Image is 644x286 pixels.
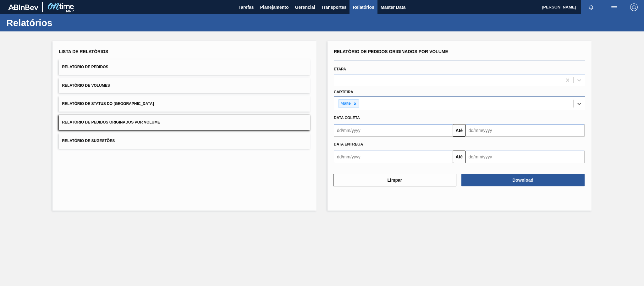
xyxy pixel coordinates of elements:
[334,49,448,54] span: Relatório de Pedidos Originados por Volume
[6,19,118,26] h1: Relatórios
[630,3,638,11] img: Logout
[59,96,310,112] button: Relatório de Status do [GEOGRAPHIC_DATA]
[334,116,360,120] span: Data coleta
[59,78,310,93] button: Relatório de Volumes
[353,3,374,11] span: Relatórios
[581,3,601,12] button: Notificações
[334,124,453,137] input: dd/mm/yyyy
[334,151,453,163] input: dd/mm/yyyy
[453,151,465,163] button: Até
[62,139,115,143] span: Relatório de Sugestões
[465,151,585,163] input: dd/mm/yyyy
[453,124,465,137] button: Até
[610,3,618,11] img: userActions
[295,3,315,11] span: Gerencial
[334,90,353,94] label: Carteira
[59,133,310,149] button: Relatório de Sugestões
[62,102,154,106] span: Relatório de Status do [GEOGRAPHIC_DATA]
[239,3,254,11] span: Tarefas
[59,59,310,75] button: Relatório de Pedidos
[381,3,405,11] span: Master Data
[62,120,160,124] span: Relatório de Pedidos Originados por Volume
[465,124,585,137] input: dd/mm/yyyy
[334,142,363,146] span: Data Entrega
[333,174,456,186] button: Limpar
[461,174,585,186] button: Download
[334,67,346,71] label: Etapa
[62,65,108,69] span: Relatório de Pedidos
[8,4,38,10] img: TNhmsLtSVTkK8tSr43FrP2fwEKptu5GPRR3wAAAABJRU5ErkJggg==
[59,49,108,54] span: Lista de Relatórios
[339,100,352,107] div: Malte
[321,3,346,11] span: Transportes
[59,115,310,130] button: Relatório de Pedidos Originados por Volume
[260,3,289,11] span: Planejamento
[62,83,110,88] span: Relatório de Volumes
